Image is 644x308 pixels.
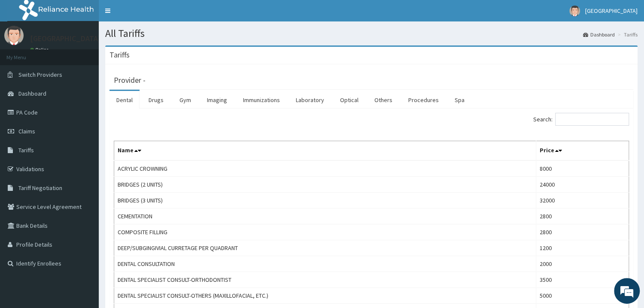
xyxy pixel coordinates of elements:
[533,113,629,126] label: Search:
[114,240,536,256] td: DEEP/SUBGINGIVIAL CURRETAGE PER QUADRANT
[536,193,629,208] td: 32000
[289,91,331,109] a: Laboratory
[401,91,446,109] a: Procedures
[114,76,146,84] h3: Provider -
[536,240,629,256] td: 1200
[569,6,580,16] img: User Image
[368,91,399,109] a: Others
[18,90,46,97] span: Dashboard
[114,177,536,193] td: BRIDGES (2 UNITS)
[4,26,24,45] img: User Image
[114,272,536,288] td: DENTAL SPECIALIST CONSULT-ORTHODONTIST
[536,160,629,177] td: 8000
[114,141,536,161] th: Name
[536,208,629,224] td: 2800
[536,272,629,288] td: 3500
[114,160,536,177] td: ACRYLIC CROWNING
[109,91,140,109] a: Dental
[109,51,130,59] h3: Tariffs
[555,113,629,126] input: Search:
[616,31,638,38] li: Tariffs
[30,35,101,42] p: [GEOGRAPHIC_DATA]
[18,127,35,135] span: Claims
[114,256,536,272] td: DENTAL CONSULTATION
[536,288,629,304] td: 5000
[585,7,638,15] span: [GEOGRAPHIC_DATA]
[105,28,638,39] h1: All Tariffs
[448,91,471,109] a: Spa
[333,91,365,109] a: Optical
[173,91,198,109] a: Gym
[18,184,62,192] span: Tariff Negotiation
[114,288,536,304] td: DENTAL SPECIALIST CONSULT-OTHERS (MAXILLOFACIAL, ETC.)
[114,193,536,208] td: BRIDGES (3 UNITS)
[200,91,234,109] a: Imaging
[536,141,629,161] th: Price
[583,31,615,38] a: Dashboard
[236,91,287,109] a: Immunizations
[114,224,536,240] td: COMPOSITE FILLING
[536,256,629,272] td: 2000
[30,47,51,53] a: Online
[142,91,170,109] a: Drugs
[114,208,536,224] td: CEMENTATION
[536,224,629,240] td: 2800
[18,146,34,154] span: Tariffs
[18,71,62,79] span: Switch Providers
[536,177,629,193] td: 24000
